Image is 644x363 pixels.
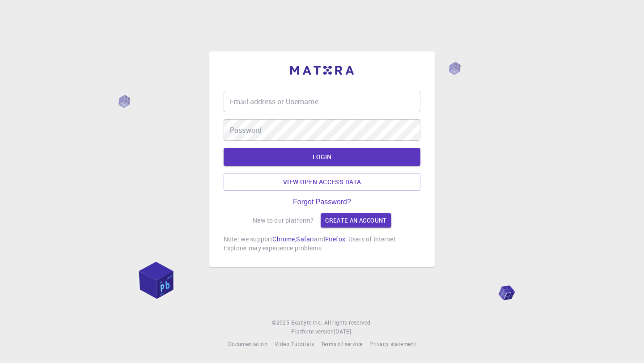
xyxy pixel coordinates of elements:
span: © 2025 [272,318,291,327]
a: Forgot Password? [293,198,351,206]
span: [DATE] . [334,328,353,335]
a: Safari [296,235,314,243]
p: Note: we support , and . Users of Internet Explorer may experience problems. [224,235,420,253]
button: LOGIN [224,148,420,166]
a: Video Tutorials [275,340,314,349]
a: Chrome [272,235,295,243]
a: Exabyte Inc. [291,318,322,327]
span: Documentation [228,340,267,347]
a: [DATE]. [334,327,353,336]
p: New to our platform? [253,216,314,225]
span: Platform version [291,327,334,336]
a: Terms of service [321,340,362,349]
a: Privacy statement [369,340,416,349]
span: Exabyte Inc. [291,319,322,326]
span: Video Tutorials [275,340,314,347]
a: View open access data [224,173,420,191]
span: Privacy statement [369,340,416,347]
a: Create an account [321,213,391,228]
a: Documentation [228,340,267,349]
span: Terms of service [321,340,362,347]
a: Firefox [325,235,345,243]
span: All rights reserved. [324,318,372,327]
